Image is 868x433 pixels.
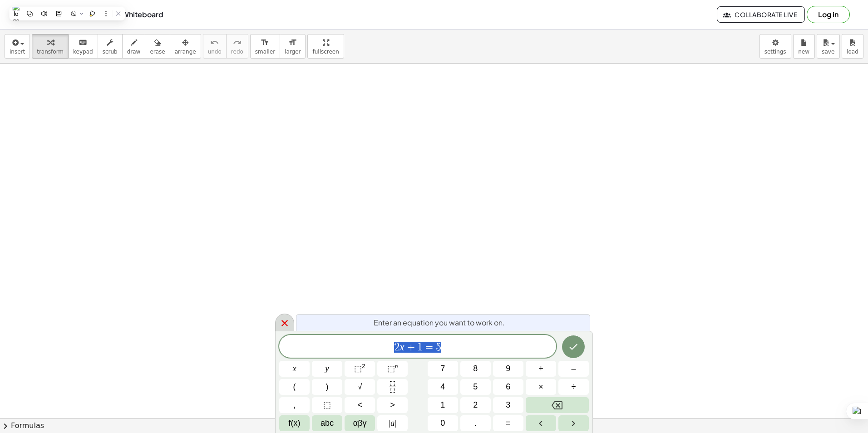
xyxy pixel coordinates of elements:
[417,342,423,353] span: 1
[377,397,408,413] button: Greater than
[326,381,329,393] span: )
[793,34,815,59] button: new
[428,415,458,431] button: 0
[353,417,367,429] span: αβγ
[404,342,418,353] span: +
[32,34,69,59] button: transform
[312,49,339,55] span: fullscreen
[395,418,396,428] span: |
[506,399,510,411] span: 3
[460,415,491,431] button: .
[325,363,329,375] span: y
[122,34,146,59] button: draw
[145,34,170,59] button: erase
[208,49,222,55] span: undo
[807,6,850,23] button: Log in
[440,363,445,375] span: 7
[261,37,269,48] i: format_size
[279,397,310,413] button: ,
[571,363,576,375] span: –
[473,399,478,411] span: 2
[817,34,840,59] button: save
[493,361,523,377] button: 9
[717,6,805,23] button: Collaborate Live
[68,34,98,59] button: keyboardkeypad
[312,379,342,395] button: )
[526,379,556,395] button: Times
[506,381,510,393] span: 6
[389,417,396,429] span: a
[526,397,589,413] button: Backspace
[312,361,342,377] button: y
[562,335,585,358] button: Done
[357,399,362,411] span: <
[558,361,589,377] button: Minus
[440,399,445,411] span: 1
[250,34,280,59] button: format_sizesmaller
[428,397,458,413] button: 1
[389,418,391,428] span: |
[279,379,310,395] button: (
[526,361,556,377] button: Plus
[506,417,511,429] span: =
[473,363,478,375] span: 8
[440,381,445,393] span: 4
[538,381,543,393] span: ×
[289,417,301,429] span: f(x)
[170,34,201,59] button: arrange
[345,415,375,431] button: Greek alphabet
[423,342,436,353] span: =
[323,399,331,411] span: ⬚
[285,49,301,55] span: larger
[293,363,296,375] span: x
[226,34,248,59] button: redoredo
[5,34,30,59] button: insert
[312,397,342,413] button: Placeholder
[460,397,491,413] button: 2
[493,415,523,431] button: Equals
[293,381,296,393] span: (
[764,49,786,55] span: settings
[572,381,576,393] span: ÷
[231,49,243,55] span: redo
[103,49,118,55] span: scrub
[345,361,375,377] button: Squared
[377,361,408,377] button: Superscript
[428,361,458,377] button: 7
[73,49,93,55] span: keypad
[474,417,477,429] span: .
[279,415,310,431] button: Functions
[440,417,445,429] span: 0
[428,379,458,395] button: 4
[358,381,362,393] span: √
[798,49,809,55] span: new
[847,49,858,55] span: load
[395,363,398,369] sup: n
[255,49,275,55] span: smaller
[10,49,25,55] span: insert
[127,49,141,55] span: draw
[759,34,791,59] button: settings
[288,37,297,48] i: format_size
[233,37,242,48] i: redo
[394,342,399,353] span: 2
[526,415,556,431] button: Left arrow
[460,379,491,395] button: 5
[279,361,310,377] button: x
[822,49,834,55] span: save
[312,415,342,431] button: Alphabet
[538,363,543,375] span: +
[37,49,64,55] span: transform
[280,34,306,59] button: format_sizelarger
[374,317,505,328] span: Enter an equation you want to work on.
[354,364,362,373] span: ⬚
[345,397,375,413] button: Less than
[493,397,523,413] button: 3
[150,49,165,55] span: erase
[307,34,344,59] button: fullscreen
[725,10,797,19] span: Collaborate Live
[558,415,589,431] button: Right arrow
[175,49,196,55] span: arrange
[387,364,395,373] span: ⬚
[293,399,296,411] span: ,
